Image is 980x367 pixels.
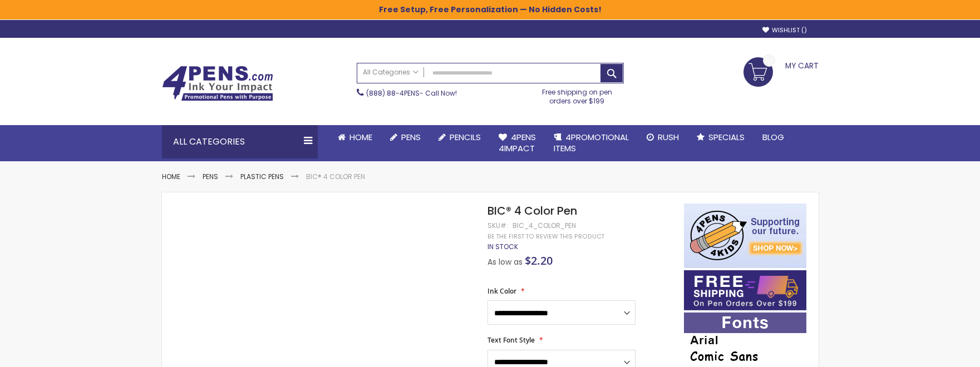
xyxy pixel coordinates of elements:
[357,63,424,82] a: All Categories
[487,232,604,241] a: Be the first to review this product
[366,88,457,98] span: - Call Now!
[162,125,318,158] div: All Categories
[240,172,284,181] a: Plastic Pens
[708,131,745,143] span: Specials
[754,125,793,150] a: Blog
[513,221,576,230] div: bic_4_color_pen
[401,131,421,143] span: Pens
[162,172,180,181] a: Home
[487,242,518,251] span: In stock
[762,26,807,34] a: Wishlist
[487,221,508,230] strong: SKU
[487,203,577,219] span: BIC® 4 Color Pen
[658,131,679,143] span: Rush
[554,131,629,154] span: 4PROMOTIONAL ITEMS
[450,131,481,143] span: Pencils
[363,68,418,77] span: All Categories
[545,125,638,161] a: 4PROMOTIONALITEMS
[203,172,218,181] a: Pens
[162,66,273,101] img: 4Pens Custom Pens and Promotional Products
[487,335,535,345] span: Text Font Style
[499,131,536,154] span: 4Pens 4impact
[762,131,784,143] span: Blog
[525,253,553,268] span: $2.20
[684,204,806,268] img: 4pens 4 kids
[349,131,372,143] span: Home
[329,125,381,150] a: Home
[306,172,365,181] li: BIC® 4 Color Pen
[638,125,688,150] a: Rush
[688,125,754,150] a: Specials
[487,286,516,296] span: Ink Color
[530,83,624,106] div: Free shipping on pen orders over $199
[490,125,545,161] a: 4Pens4impact
[487,256,523,267] span: As low as
[430,125,490,150] a: Pencils
[381,125,430,150] a: Pens
[366,88,420,98] a: (888) 88-4PENS
[684,270,806,310] img: Free shipping on orders over $199
[487,242,518,251] div: Availability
